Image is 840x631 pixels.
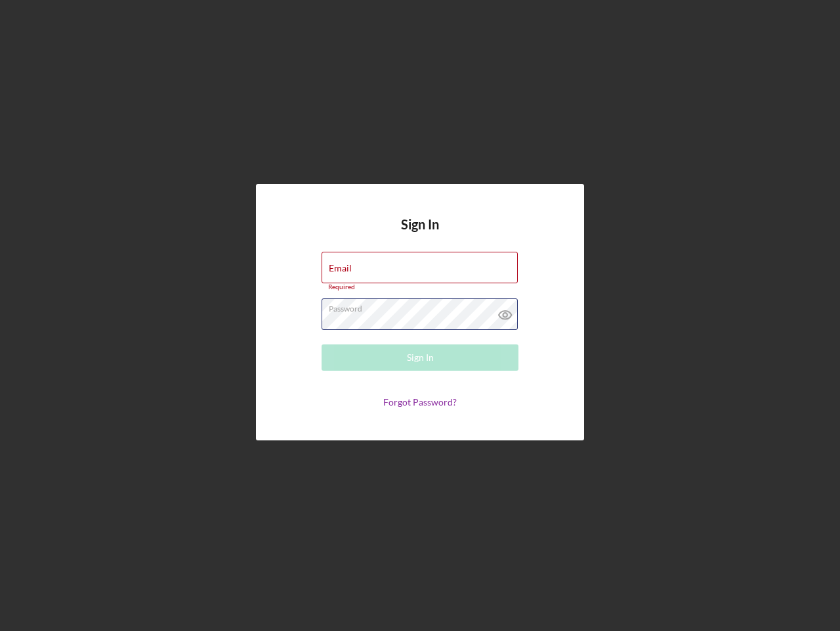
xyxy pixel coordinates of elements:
h4: Sign In [401,217,439,252]
label: Password [329,299,518,314]
div: Sign In [407,344,434,371]
div: Required [322,283,518,291]
button: Sign In [322,344,518,371]
a: Forgot Password? [383,396,457,408]
label: Email [329,263,352,273]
